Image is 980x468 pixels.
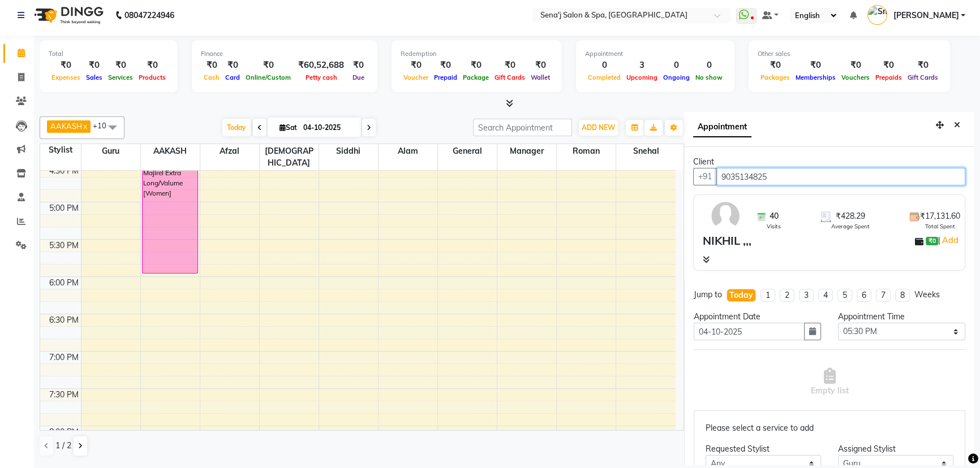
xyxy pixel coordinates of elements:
div: 5:00 PM [47,202,81,214]
div: ₹0 [83,59,105,72]
div: ₹0 [222,59,243,72]
span: Expenses [49,73,83,81]
span: Gift Cards [905,73,941,81]
div: Appointment Time [838,311,965,323]
span: Services [105,73,136,81]
div: 0 [660,59,693,72]
button: ADD NEW [579,120,618,136]
span: Memberships [793,73,839,81]
div: ₹0 [401,59,431,72]
input: Search Appointment [473,119,572,136]
div: Redemption [401,49,553,59]
span: 40 [770,210,779,222]
div: 6:00 PM [47,277,81,289]
div: Appointment Date [694,311,821,323]
div: 0 [585,59,624,72]
input: yyyy-mm-dd [694,323,805,340]
span: Manager [497,144,556,158]
div: ₹0 [243,59,294,72]
div: 5:30 PM [47,240,81,252]
input: Search by Name/Mobile/Email/Code [716,168,965,185]
li: 4 [818,289,833,302]
span: Empty list [811,368,849,397]
div: [MEDICAL_DATA], TK01, 04:00 PM-06:00 PM, Global Majirel Extra Long/Valume [Women] [143,126,198,273]
span: ₹428.29 [836,210,865,222]
div: Today [729,289,753,301]
div: ₹0 [49,59,83,72]
div: Appointment [585,49,725,59]
img: Smita Acharekar [867,5,887,25]
span: Card [222,73,243,81]
span: Visits [767,222,781,231]
span: Products [136,73,169,81]
li: 3 [799,289,814,302]
div: ₹0 [136,59,169,72]
li: 7 [876,289,891,302]
div: ₹0 [793,59,839,72]
span: Alam [379,144,437,158]
div: 8:00 PM [47,426,81,438]
span: General [438,144,497,158]
div: 7:30 PM [47,389,81,401]
li: 8 [895,289,910,302]
span: Packages [758,73,793,81]
div: ₹0 [460,59,492,72]
div: 6:30 PM [47,314,81,326]
span: Appointment [693,117,751,137]
div: ₹0 [431,59,460,72]
div: Total [49,49,169,59]
span: AAKASH [50,122,82,131]
span: Online/Custom [243,73,294,81]
input: 2025-10-04 [300,119,356,136]
span: ADD NEW [582,123,615,132]
div: ₹0 [105,59,136,72]
div: ₹0 [201,59,222,72]
span: ₹0 [926,237,938,246]
li: 1 [760,289,775,302]
div: ₹0 [905,59,941,72]
div: 3 [624,59,660,72]
span: Package [460,73,492,81]
div: ₹0 [349,59,368,72]
span: Afzal [200,144,259,158]
div: Assigned Stylist [838,443,953,455]
span: Voucher [401,73,431,81]
p: Please select a service to add [706,422,953,434]
span: No show [693,73,725,81]
span: 1 / 2 [55,440,71,452]
li: 5 [837,289,852,302]
div: ₹0 [758,59,793,72]
span: Vouchers [839,73,872,81]
button: Close [949,116,965,134]
a: Add [940,233,960,247]
div: Other sales [758,49,941,59]
span: [DEMOGRAPHIC_DATA] [260,144,319,170]
span: Cash [201,73,222,81]
div: 4:30 PM [47,165,81,177]
span: Completed [585,73,624,81]
div: 7:00 PM [47,352,81,363]
span: Guru [81,144,140,158]
li: 2 [780,289,794,302]
div: NIKHIL ,,, [703,232,751,249]
div: Client [693,156,965,168]
div: Stylist [40,144,81,156]
button: +91 [693,168,717,185]
span: Wallet [528,73,553,81]
div: ₹0 [872,59,905,72]
span: Petty cash [303,73,340,81]
a: x [82,122,87,131]
span: ₹17,131.60 [920,210,960,222]
span: | [938,233,960,247]
span: AAKASH [141,144,200,158]
span: Ongoing [660,73,693,81]
span: [PERSON_NAME] [893,10,958,21]
span: Sales [83,73,105,81]
div: ₹0 [839,59,872,72]
span: Sat [277,123,300,132]
li: 6 [857,289,871,302]
span: Today [222,119,251,136]
span: Gift Cards [492,73,528,81]
span: Total Spent [925,222,955,231]
span: Siddhi [319,144,378,158]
